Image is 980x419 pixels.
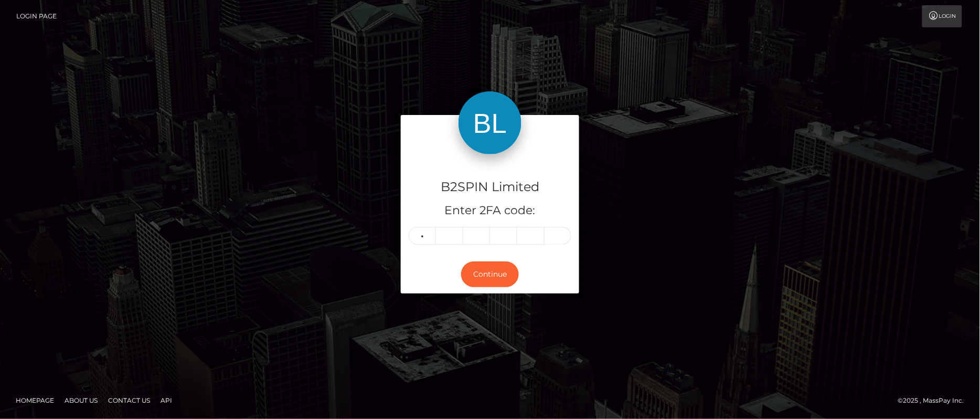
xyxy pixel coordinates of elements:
a: Contact Us [104,392,154,408]
a: Login [922,5,962,27]
img: B2SPIN Limited [459,91,521,154]
a: About Us [60,392,102,408]
div: © 2025 , MassPay Inc. [898,395,972,406]
h5: Enter 2FA code: [409,203,571,219]
button: Continue [461,261,519,287]
a: Homepage [12,392,58,408]
a: API [156,392,176,408]
a: Login Page [16,5,57,27]
h4: B2SPIN Limited [409,178,571,196]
